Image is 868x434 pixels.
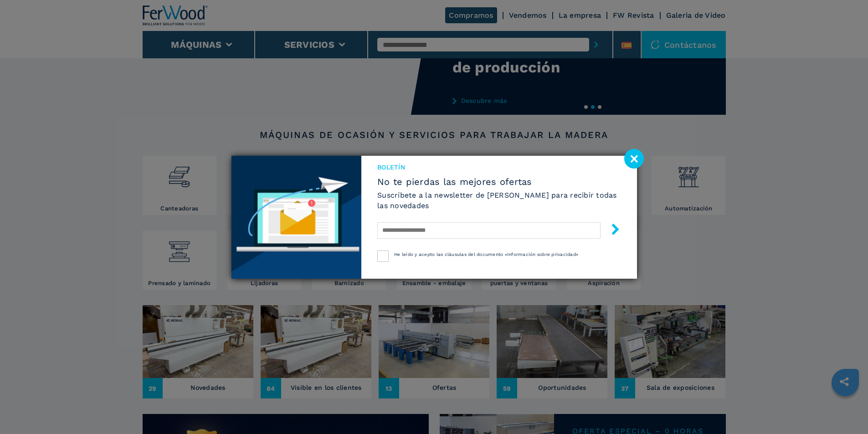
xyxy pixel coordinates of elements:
[231,156,362,279] img: Newsletter image
[601,220,621,241] button: submit-button
[377,190,621,211] h6: Suscríbete a la newsletter de [PERSON_NAME] para recibir todas las novedades
[377,176,621,187] span: No te pierdas las mejores ofertas
[394,252,578,257] span: He leído y acepto las cláusulas del documento «Información sobre privacidad»
[377,163,621,172] span: Boletín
